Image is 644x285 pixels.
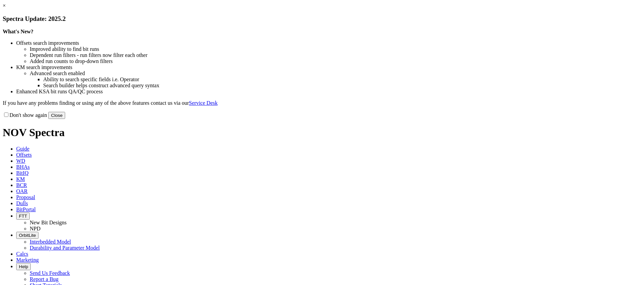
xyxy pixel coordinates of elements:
[16,200,28,206] span: Dulls
[16,188,28,194] span: OAR
[16,251,28,257] span: Calcs
[16,64,641,70] li: KM search improvements
[48,112,65,119] button: Close
[43,76,641,83] li: Ability to search specific fields i.e. Operator
[30,58,641,64] li: Added run counts to drop-down filters
[30,52,641,58] li: Dependent run filters - run filters now filter each other
[3,29,33,34] strong: What's New?
[30,46,641,52] li: Improved ability to find bit runs
[30,226,41,231] a: NPD
[16,164,30,170] span: BHAs
[16,207,36,212] span: BitPortal
[30,245,100,251] a: Durability and Parameter Model
[16,146,29,152] span: Guide
[19,214,27,219] span: FTT
[19,264,28,269] span: Help
[16,182,27,188] span: BCR
[16,257,39,263] span: Marketing
[30,276,58,282] a: Report a Bug
[3,126,641,139] h1: NOV Spectra
[16,152,32,158] span: Offsets
[3,3,6,8] a: ×
[16,89,641,95] li: Enhanced KSA bit runs QA/QC process
[3,112,47,118] label: Don't show again
[30,270,70,276] a: Send Us Feedback
[189,100,218,106] a: Service Desk
[30,70,641,76] li: Advanced search enabled
[16,194,35,200] span: Proposal
[16,40,641,46] li: Offsets search improvements
[4,113,8,117] input: Don't show again
[3,100,641,106] p: If you have any problems finding or using any of the above features contact us via our
[43,83,641,89] li: Search builder helps construct advanced query syntax
[19,233,36,238] span: OrbitLite
[16,176,25,182] span: KM
[16,170,28,176] span: BitIQ
[3,15,641,23] h3: Spectra Update: 2025.2
[30,239,71,245] a: Interbedded Model
[16,158,25,164] span: WD
[30,220,66,225] a: New Bit Designs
